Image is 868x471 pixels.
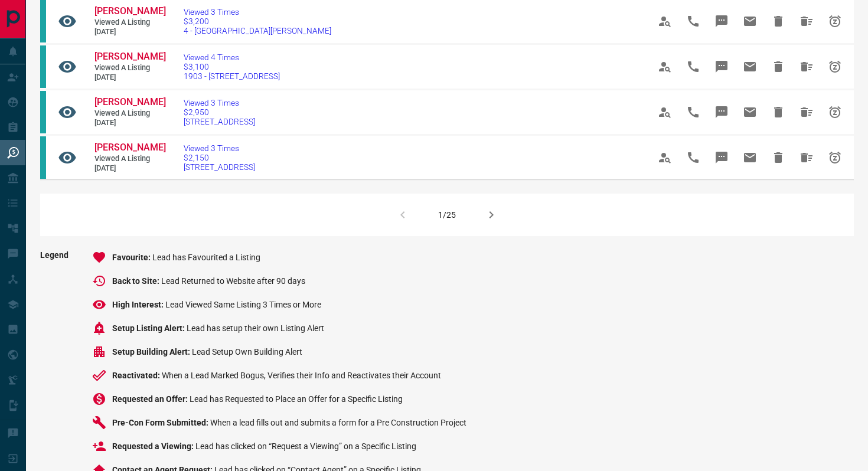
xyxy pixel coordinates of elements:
[438,210,456,220] div: 1/25
[679,143,707,172] span: Call
[736,7,764,35] span: Email
[792,7,821,35] span: Hide All from Shatavisha Sengupta
[651,53,679,81] span: View Profile
[112,418,210,427] span: Pre-Con Form Submitted
[190,394,403,404] span: Lead has Requested to Place an Offer for a Specific Listing
[736,143,764,172] span: Email
[184,143,255,172] a: Viewed 3 Times$2,150[STREET_ADDRESS]
[184,107,255,117] span: $2,950
[112,347,192,356] span: Setup Building Alert
[764,53,792,81] span: Hide
[112,300,165,309] span: High Interest
[187,323,324,333] span: Lead has setup their own Listing Alert
[184,53,280,81] a: Viewed 4 Times$3,1001903 - [STREET_ADDRESS]
[679,53,707,81] span: Call
[112,323,187,333] span: Setup Listing Alert
[94,163,165,174] span: [DATE]
[94,51,165,63] a: [PERSON_NAME]
[40,91,46,133] div: condos.ca
[184,7,331,35] a: Viewed 3 Times$3,2004 - [GEOGRAPHIC_DATA][PERSON_NAME]
[764,98,792,126] span: Hide
[165,300,321,309] span: Lead Viewed Same Listing 3 Times or More
[152,253,260,262] span: Lead has Favourited a Listing
[184,26,331,35] span: 4 - [GEOGRAPHIC_DATA][PERSON_NAME]
[184,53,280,62] span: Viewed 4 Times
[184,98,255,126] a: Viewed 3 Times$2,950[STREET_ADDRESS]
[94,63,165,73] span: Viewed a Listing
[707,98,736,126] span: Message
[184,7,331,17] span: Viewed 3 Times
[184,117,255,126] span: [STREET_ADDRESS]
[821,53,849,81] span: Snooze
[94,154,165,164] span: Viewed a Listing
[210,418,466,427] span: When a lead fills out and submits a form for a Pre Construction Project
[184,98,255,107] span: Viewed 3 Times
[184,17,331,26] span: $3,200
[162,371,441,380] span: When a Lead Marked Bogus, Verifies their Info and Reactivates their Account
[112,276,161,286] span: Back to Site
[707,7,736,35] span: Message
[184,143,255,153] span: Viewed 3 Times
[679,7,707,35] span: Call
[94,27,165,37] span: [DATE]
[679,98,707,126] span: Call
[651,143,679,172] span: View Profile
[792,98,821,126] span: Hide All from Shatavisha Sengupta
[792,53,821,81] span: Hide All from Subhradeep Ganguli
[161,276,305,286] span: Lead Returned to Website after 90 days
[821,98,849,126] span: Snooze
[192,347,302,356] span: Lead Setup Own Building Alert
[821,7,849,35] span: Snooze
[821,143,849,172] span: Snooze
[184,62,280,71] span: $3,100
[40,136,46,179] div: condos.ca
[184,162,255,172] span: [STREET_ADDRESS]
[736,53,764,81] span: Email
[94,18,165,28] span: Viewed a Listing
[94,118,165,128] span: [DATE]
[651,98,679,126] span: View Profile
[94,142,166,153] span: [PERSON_NAME]
[184,153,255,162] span: $2,150
[94,96,165,109] a: [PERSON_NAME]
[94,5,166,17] span: [PERSON_NAME]
[112,441,195,451] span: Requested a Viewing
[707,53,736,81] span: Message
[764,7,792,35] span: Hide
[792,143,821,172] span: Hide All from Conor Oberst
[94,142,165,154] a: [PERSON_NAME]
[112,253,152,262] span: Favourite
[707,143,736,172] span: Message
[94,5,165,18] a: [PERSON_NAME]
[40,45,46,88] div: condos.ca
[112,394,190,404] span: Requested an Offer
[112,371,162,380] span: Reactivated
[184,71,280,81] span: 1903 - [STREET_ADDRESS]
[94,51,166,62] span: [PERSON_NAME]
[764,143,792,172] span: Hide
[195,441,416,451] span: Lead has clicked on “Request a Viewing” on a Specific Listing
[651,7,679,35] span: View Profile
[94,109,165,119] span: Viewed a Listing
[736,98,764,126] span: Email
[94,96,166,107] span: [PERSON_NAME]
[94,73,165,83] span: [DATE]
